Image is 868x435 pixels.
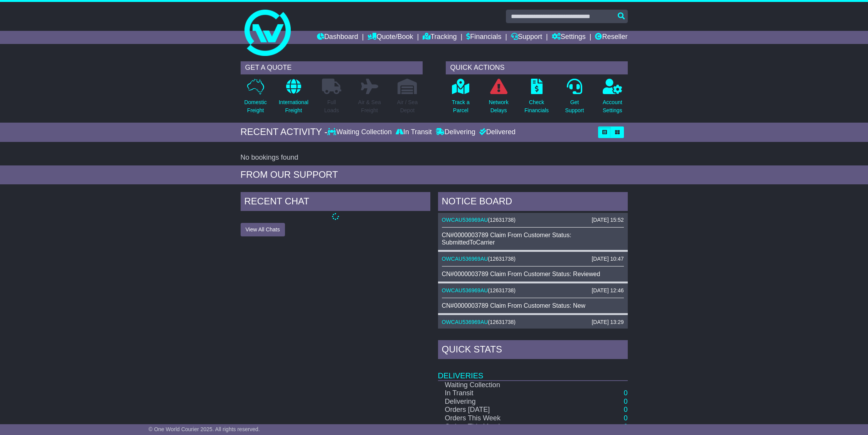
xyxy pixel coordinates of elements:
[434,128,477,137] div: Delivering
[442,319,488,325] a: OWCAU536969AU
[490,256,514,262] span: 12631738
[592,217,624,223] div: [DATE] 15:52
[241,126,328,138] div: RECENT ACTIVITY -
[624,398,627,405] a: 0
[624,423,627,430] a: 0
[317,31,358,44] a: Dashboard
[322,98,341,115] p: Full Loads
[592,287,624,294] div: [DATE] 12:46
[438,361,628,381] td: Deliveries
[602,78,623,119] a: AccountSettings
[327,128,393,137] div: Waiting Collection
[442,256,624,262] div: ( )
[524,98,549,115] p: Check Financials
[552,31,586,44] a: Settings
[241,169,628,180] div: FROM OUR SUPPORT
[438,398,558,406] td: Delivering
[624,389,627,397] a: 0
[438,406,558,414] td: Orders [DATE]
[438,414,558,423] td: Orders This Week
[358,98,381,115] p: Air & Sea Freight
[442,256,488,262] a: OWCAU536969AU
[438,389,558,398] td: In Transit
[442,319,624,325] div: ( )
[442,287,624,294] div: ( )
[477,128,516,137] div: Delivered
[603,98,622,115] p: Account Settings
[490,217,514,223] span: 12631738
[442,217,488,223] a: OWCAU536969AU
[244,98,266,115] p: Domestic Freight
[592,256,624,262] div: [DATE] 10:47
[442,302,624,309] div: CN#0000003789 Claim From Customer Status: New
[241,192,430,213] div: RECENT CHAT
[595,31,627,44] a: Reseller
[241,223,285,236] button: View All Chats
[511,31,542,44] a: Support
[565,78,584,119] a: GetSupport
[624,406,627,413] a: 0
[466,31,501,44] a: Financials
[279,98,308,115] p: International Freight
[367,31,413,44] a: Quote/Book
[624,414,627,422] a: 0
[148,426,260,432] span: © One World Courier 2025. All rights reserved.
[452,98,470,115] p: Track a Parcel
[442,217,624,223] div: ( )
[423,31,457,44] a: Tracking
[452,78,470,119] a: Track aParcel
[438,381,558,389] td: Waiting Collection
[565,98,584,115] p: Get Support
[490,287,514,293] span: 12631738
[524,78,549,119] a: CheckFinancials
[489,98,508,115] p: Network Delays
[241,61,423,74] div: GET A QUOTE
[438,340,628,361] div: Quick Stats
[394,128,434,137] div: In Transit
[592,319,624,325] div: [DATE] 13:29
[488,78,509,119] a: NetworkDelays
[244,78,267,119] a: DomesticFreight
[442,287,488,293] a: OWCAU536969AU
[278,78,309,119] a: InternationalFreight
[446,61,628,74] div: QUICK ACTIONS
[241,153,628,162] div: No bookings found
[490,319,514,325] span: 12631738
[442,231,624,246] div: CN#0000003789 Claim From Customer Status: SubmittedToCarrier
[438,192,628,213] div: NOTICE BOARD
[438,423,558,431] td: Orders This Month
[397,98,418,115] p: Air / Sea Depot
[442,270,624,278] div: CN#0000003789 Claim From Customer Status: Reviewed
